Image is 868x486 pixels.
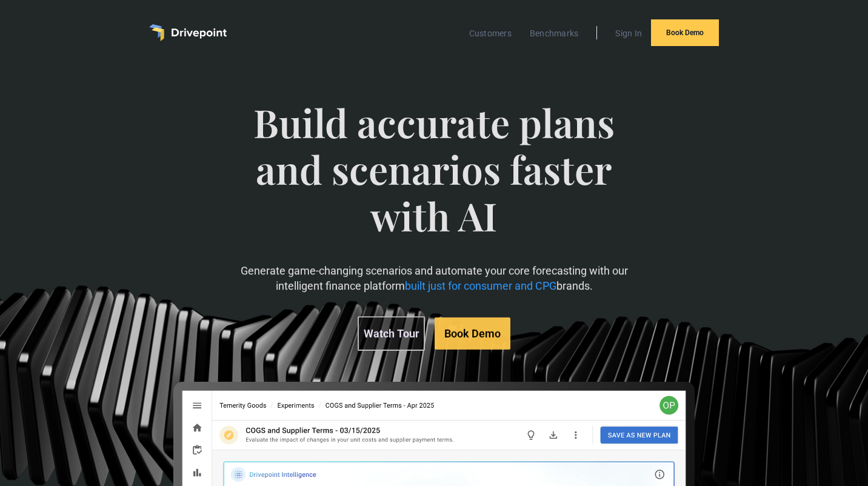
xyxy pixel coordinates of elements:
a: Sign In [609,25,648,41]
span: built just for consumer and CPG [404,280,556,293]
a: Benchmarks [524,25,585,41]
p: Generate game-changing scenarios and automate your core forecasting with our intelligent finance ... [238,263,631,293]
a: home [149,24,227,41]
span: Build accurate plans and scenarios faster with AI [238,99,631,263]
a: Book Demo [435,318,510,350]
a: Book Demo [651,19,719,46]
a: Watch Tour [358,316,425,351]
a: Customers [463,25,518,41]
